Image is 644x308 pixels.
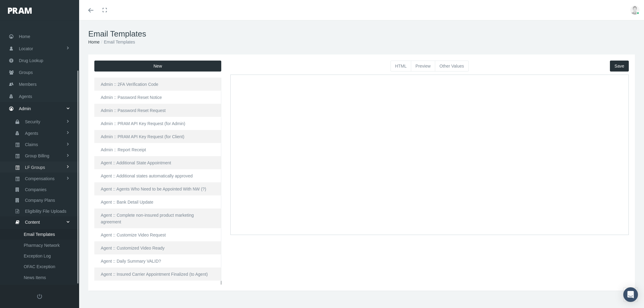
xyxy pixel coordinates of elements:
[19,43,33,54] span: Locator
[8,8,32,14] img: PRAM_20_x_78.png
[25,139,38,150] span: Claims
[94,182,222,195] a: Agent :: Agents Who Need to be Appointed With NW (?)
[94,117,222,130] a: Admin :: PRAM API Key Request (for Admin)
[25,128,38,138] span: Agents
[24,272,46,283] span: News Items
[390,61,411,72] button: HTML
[25,162,45,173] span: LF Groups
[25,184,47,195] span: Companies
[24,251,51,261] span: Exception Log
[390,61,469,72] div: Basic example
[94,61,221,72] button: New
[94,156,222,169] a: Agent :: Additional State Appointment
[25,195,55,205] span: Company Plans
[19,79,37,90] span: Members
[94,169,222,182] a: Agent :: Additional states automatically approved
[94,228,222,241] a: Agent :: Customize Video Request
[19,91,32,102] span: Agents
[94,281,222,300] a: Agent :: Insured Carrier Appointment Finalized (to Onboarding)
[94,91,222,104] a: Admin :: Password Reset Notice
[94,130,222,143] a: Admin :: PRAM API Key Request (for Client)
[19,67,33,78] span: Groups
[25,217,40,227] span: Content
[25,173,54,184] span: Compensations
[88,40,100,44] a: Home
[19,55,43,66] span: Drug Lookup
[24,283,32,293] span: FAQ
[100,39,135,45] li: Email Templates
[24,229,55,240] span: Email Templates
[94,208,222,228] a: Agent :: Complete non-insured product marketing agreement
[94,78,222,91] a: Admin :: 2FA Verification Code
[25,117,40,127] span: Security
[19,31,30,42] span: Home
[610,61,629,72] button: Save
[94,104,222,117] a: Admin :: Password Reset Request
[24,261,55,272] span: OFAC Exception
[24,240,60,250] span: Pharmacy Network
[19,103,31,114] span: Admin
[614,64,624,68] span: Save
[411,61,435,72] button: Preview
[94,268,222,281] a: Agent :: Insured Carrier Appointment Finalized (to Agent)
[94,195,222,208] a: Agent :: Bank Detail Update
[94,143,222,156] a: Admin :: Report Receipt
[94,241,222,254] a: Agent :: Customized Video Ready
[88,29,635,39] h1: Email Templates
[25,151,49,161] span: Group Billing
[435,61,469,72] button: Other Values
[94,254,222,268] a: Agent :: Daily Summary VALID?
[25,206,66,216] span: Eligibility File Uploads
[630,5,639,15] img: user-placeholder.jpg
[623,287,638,302] div: Open Intercom Messenger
